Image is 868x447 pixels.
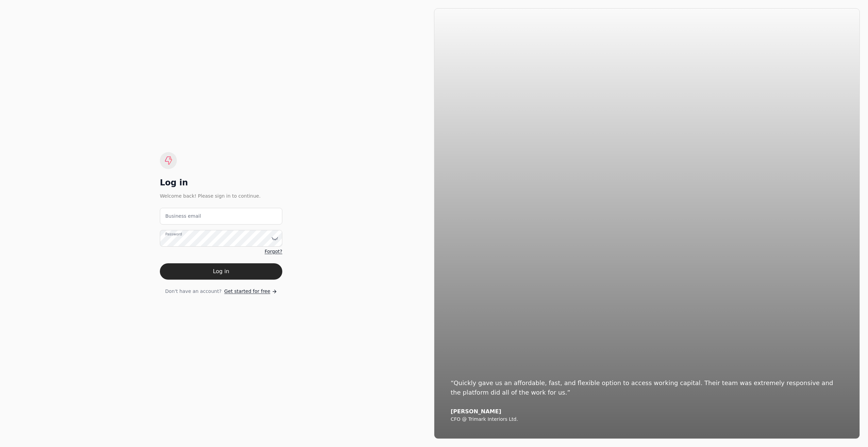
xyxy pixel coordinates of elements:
span: Don't have an account? [165,288,221,295]
div: [PERSON_NAME] [451,408,843,415]
label: Business email [165,213,201,220]
label: Password [165,232,182,237]
a: Get started for free [224,288,277,295]
button: Log in [160,263,282,280]
div: CFO @ Trimark Interiors Ltd. [451,416,843,423]
div: Welcome back! Please sign in to continue. [160,192,282,200]
a: Forgot? [265,248,282,255]
span: Get started for free [224,288,270,295]
div: Log in [160,177,282,188]
div: “Quickly gave us an affordable, fast, and flexible option to access working capital. Their team w... [451,378,843,397]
